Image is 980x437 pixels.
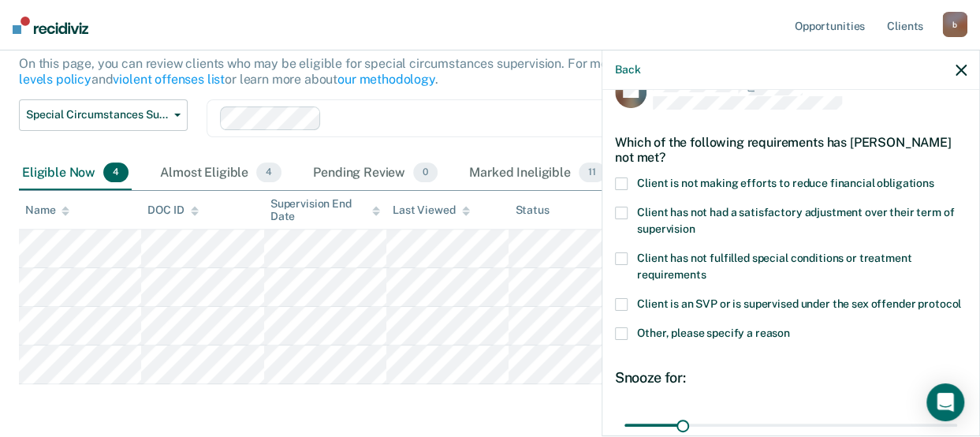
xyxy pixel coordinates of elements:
div: Snooze for: [615,369,967,387]
span: Client has not fulfilled special conditions or treatment requirements [637,252,911,281]
span: 0 [413,162,438,183]
span: 4 [256,162,281,183]
a: violent offenses list [113,72,225,87]
div: Name [25,204,69,217]
div: Open Intercom Messenger [926,383,964,421]
span: 4 [103,162,129,183]
div: Marked Ineligible [466,156,608,191]
span: Client has not had a satisfactory adjustment over their term of supervision [637,206,954,235]
div: Which of the following requirements has [PERSON_NAME] not met? [615,122,967,177]
span: Client is an SVP or is supervised under the sex offender protocol [637,297,961,310]
div: Eligible Now [19,156,132,191]
div: Supervision End Date [270,197,380,224]
span: Client is not making efforts to reduce financial obligations [637,177,934,189]
img: Recidiviz [13,17,88,34]
div: Pending Review [310,156,441,191]
div: Last Viewed [393,204,469,217]
a: supervision levels policy [19,56,864,86]
a: our methodology [337,72,435,87]
span: Other, please specify a reason [637,327,790,339]
div: Status [515,204,549,217]
span: Special Circumstances Supervision [26,108,168,121]
div: DOC ID [147,204,198,217]
div: b [942,12,967,37]
button: Back [615,63,640,77]
div: Almost Eligible [157,156,285,191]
span: 11 [579,162,606,183]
